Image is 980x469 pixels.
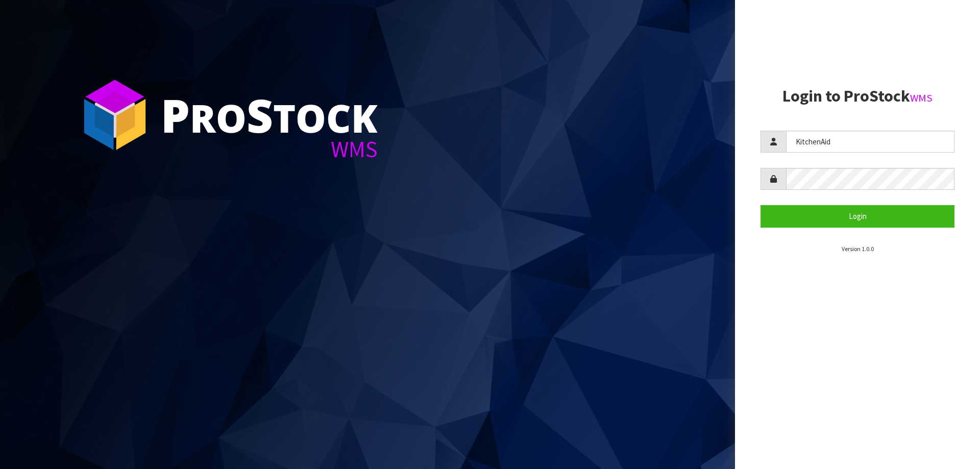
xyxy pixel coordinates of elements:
[842,245,874,253] small: Version 1.0.0
[161,92,378,138] div: ro tock
[247,84,273,146] span: S
[761,87,954,105] h2: Login to ProStock
[910,91,933,105] small: WMS
[77,77,153,153] img: ProStock Cube
[761,205,954,227] button: Login
[786,131,954,153] input: Username
[161,84,190,146] span: P
[161,138,378,161] div: WMS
